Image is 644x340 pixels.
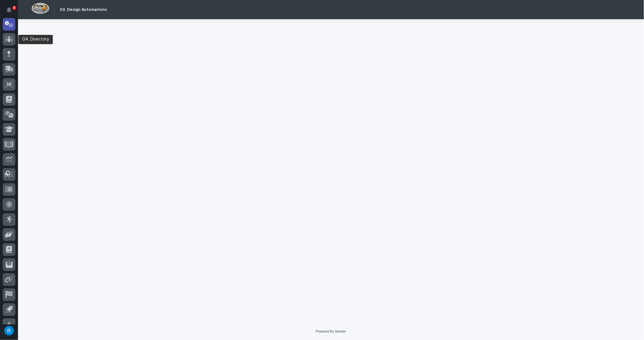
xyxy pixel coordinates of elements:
[3,324,15,337] button: users-avatar
[3,4,15,16] button: Notifications
[60,7,107,12] h2: 03. Design Automations
[316,329,346,333] a: Powered By Stacker
[32,3,49,14] img: Workspace Logo
[8,7,15,17] div: Notifications8
[13,6,15,10] p: 8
